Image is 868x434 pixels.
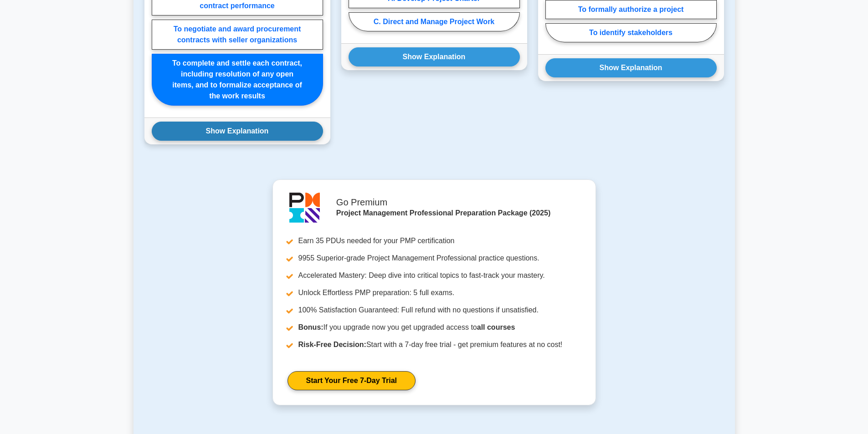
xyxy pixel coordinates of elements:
label: To identify stakeholders [545,23,717,42]
button: Show Explanation [545,58,717,77]
label: C. Direct and Manage Project Work [349,12,520,31]
a: Start Your Free 7-Day Trial [288,371,416,390]
label: To complete and settle each contract, including resolution of any open items, and to formalize ac... [152,54,323,106]
button: Show Explanation [152,122,323,141]
button: Show Explanation [349,47,520,66]
label: To negotiate and award procurement contracts with seller organizations [152,20,323,50]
